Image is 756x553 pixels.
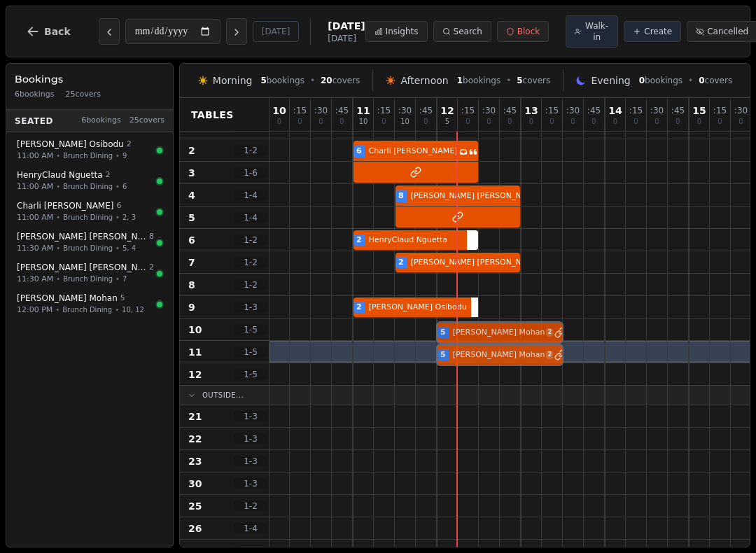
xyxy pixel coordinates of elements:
span: • [506,75,511,86]
span: 11:00 AM [17,211,53,223]
span: 11:00 AM [17,150,53,162]
span: • [115,212,120,223]
span: 0 [465,118,470,125]
span: 0 [423,118,428,125]
span: Tables [191,108,234,122]
span: 10 [188,323,202,337]
span: Charli [PERSON_NAME] [17,200,113,211]
span: 10 [359,118,368,125]
span: 0 [381,118,386,125]
span: 11:00 AM [17,181,53,192]
span: 1 - 5 [234,324,267,335]
span: Evening [591,73,630,87]
button: Back [15,15,82,48]
svg: Customer message [469,148,477,156]
span: Cancelled [707,26,748,37]
span: 2 [398,257,404,269]
span: 8 [398,190,404,202]
span: • [115,181,120,192]
span: : 45 [587,106,601,115]
span: 11 [356,106,370,115]
span: : 15 [377,106,391,115]
span: Charli [PERSON_NAME] [366,146,458,157]
button: [PERSON_NAME] [PERSON_NAME]211:30 AM•Brunch Dining•7 [9,257,170,290]
span: Outside... [202,390,244,400]
span: 1 - 2 [234,234,267,246]
span: : 15 [713,106,727,115]
span: 1 - 4 [234,212,267,223]
span: : 45 [419,106,433,115]
span: • [115,304,119,315]
span: 0 [549,118,554,125]
h3: Bookings [15,72,164,86]
span: • [115,274,120,284]
span: 0 [529,118,533,125]
span: Afternoon [400,73,448,87]
span: 0 [613,118,617,125]
span: [PERSON_NAME] [PERSON_NAME] [17,231,146,242]
span: 12 [188,367,202,381]
span: 2 [127,139,132,150]
span: 5 [120,293,125,304]
span: • [56,150,60,161]
span: • [56,243,60,253]
button: Walk-in [566,15,618,48]
span: 8 [149,231,154,243]
span: • [55,304,59,315]
span: : 45 [671,106,685,115]
span: 12:00 PM [17,304,52,316]
span: 2 [188,143,195,157]
span: • [56,274,60,284]
span: 30 [188,477,202,491]
span: : 15 [629,106,643,115]
span: [PERSON_NAME] Osibodu [17,139,124,150]
span: 1 - 5 [234,369,267,380]
span: 1 - 3 [234,456,267,467]
span: 3 [188,166,195,180]
span: bookings [639,75,682,86]
span: [PERSON_NAME] Mohan [17,293,118,304]
span: 1 - 3 [234,411,267,422]
span: 1 - 2 [234,257,267,268]
span: : 30 [398,106,412,115]
span: 2 [149,262,154,274]
span: 0 [633,118,638,125]
span: 0 [339,118,344,125]
span: 0 [675,118,680,125]
span: 2 [356,302,362,314]
span: covers [517,75,550,86]
span: 10 [272,106,286,115]
button: Next day [226,18,247,45]
span: : 30 [482,106,496,115]
span: 15 [692,106,706,115]
span: 1 - 3 [234,302,267,313]
button: [PERSON_NAME] Mohan512:00 PM•Brunch Dining•10, 12 [9,288,170,321]
span: 7 [122,274,127,284]
span: HenryClaud Nguetta [17,169,103,181]
span: : 45 [335,106,349,115]
span: 7 [188,255,195,269]
span: • [115,243,120,253]
span: 1 - 5 [234,346,267,358]
span: [PERSON_NAME] Osibodu [366,302,467,314]
span: Create [644,26,672,37]
span: 14 [608,106,622,115]
span: Insights [386,26,419,37]
span: 2, 3 [122,212,136,223]
span: [DATE] [328,33,365,44]
span: 6 [356,146,362,157]
button: HenryClaud Nguetta211:00 AM•Brunch Dining•6 [9,164,170,197]
span: • [310,75,315,86]
span: 5, 4 [122,243,136,253]
span: Brunch Dining [63,274,113,284]
span: 1 - 2 [234,279,267,290]
span: 1 - 4 [234,523,267,534]
span: 1 - 3 [234,478,267,489]
span: • [56,212,60,223]
span: bookings [457,75,500,86]
span: 11:30 AM [17,242,53,254]
span: 13 [524,106,538,115]
span: 0 [654,118,659,125]
span: 10 [400,118,409,125]
button: Previous day [99,18,120,45]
